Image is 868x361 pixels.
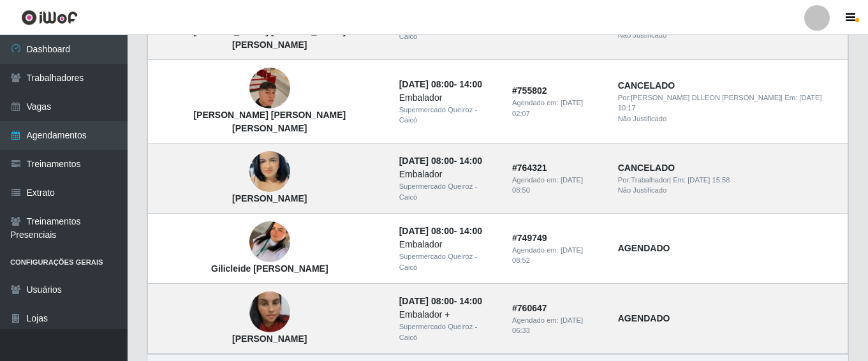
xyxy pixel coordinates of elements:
[688,176,730,184] time: [DATE] 15:58
[232,193,307,203] strong: [PERSON_NAME]
[512,175,603,196] div: Agendado em:
[512,99,583,117] time: [DATE] 02:07
[618,175,840,186] div: | Em:
[618,80,675,91] strong: CANCELADO
[399,308,497,321] div: Embalador +
[459,156,482,166] time: 14:00
[618,176,669,184] span: Por: Trabalhador
[249,136,290,209] img: Aurileide Xavier Vital
[512,85,547,96] strong: # 755802
[618,243,670,253] strong: AGENDADO
[459,226,482,236] time: 14:00
[399,181,497,203] div: Supermercado Queiroz - Caicó
[399,79,454,89] time: [DATE] 08:00
[249,276,290,348] img: Jeisiane Meires Silva Souza
[512,315,603,337] div: Agendado em:
[399,226,482,236] strong: -
[399,296,454,306] time: [DATE] 08:00
[512,98,603,119] div: Agendado em:
[399,168,497,181] div: Embalador
[399,156,454,166] time: [DATE] 08:00
[618,30,840,41] div: Não Justificado
[459,79,482,89] time: 14:00
[618,185,840,196] div: Não Justificado
[512,233,547,243] strong: # 749749
[618,163,675,173] strong: CANCELADO
[618,114,840,124] div: Não Justificado
[399,238,497,251] div: Embalador
[399,226,454,236] time: [DATE] 08:00
[618,92,840,114] div: | Em:
[399,156,482,166] strong: -
[249,206,290,279] img: Gilicleide Chirle de Lucena
[399,296,482,306] strong: -
[211,263,328,274] strong: Gilicleide [PERSON_NAME]
[232,334,307,344] strong: [PERSON_NAME]
[512,245,603,267] div: Agendado em:
[193,110,346,133] strong: [PERSON_NAME] [PERSON_NAME] [PERSON_NAME]
[249,52,290,125] img: Ezequiel Sales de Medeiros Dantas
[618,94,781,101] span: Por: [PERSON_NAME] DLLEON [PERSON_NAME]
[399,251,497,273] div: Supermercado Queiroz - Caicó
[399,105,497,126] div: Supermercado Queiroz - Caicó
[618,313,670,323] strong: AGENDADO
[399,91,497,105] div: Embalador
[21,10,78,26] img: CoreUI Logo
[512,163,547,173] strong: # 764321
[512,303,547,313] strong: # 760647
[459,296,482,306] time: 14:00
[399,79,482,89] strong: -
[399,321,497,343] div: Supermercado Queiroz - Caicó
